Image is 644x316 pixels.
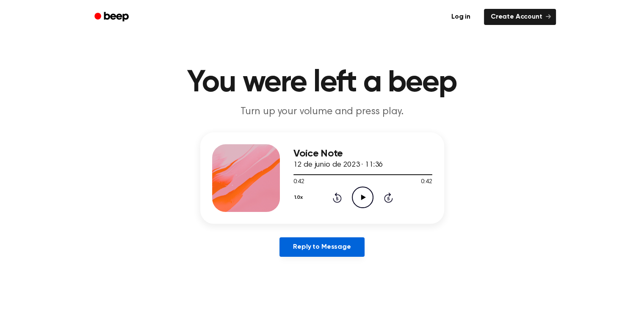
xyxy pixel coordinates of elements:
a: Log in [443,7,479,27]
p: Turn up your volume and press play. [160,105,485,119]
h3: Voice Note [293,148,432,159]
a: Beep [88,9,136,25]
span: 0:42 [421,178,432,187]
span: 12 de junio de 2023 · 11:36 [293,161,383,169]
a: Reply to Message [279,237,364,257]
a: Create Account [484,9,556,25]
h1: You were left a beep [105,68,539,98]
span: 0:42 [293,178,304,187]
button: 1.0x [293,190,306,205]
